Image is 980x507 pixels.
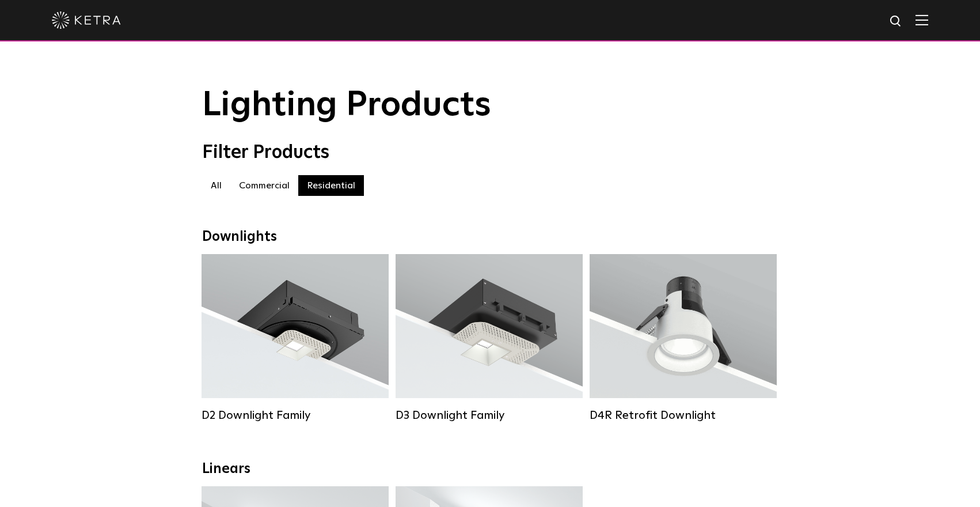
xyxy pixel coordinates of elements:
[202,88,491,123] span: Lighting Products
[298,175,364,196] label: Residential
[202,229,778,245] div: Downlights
[202,254,389,422] a: D2 Downlight Family Lumen Output:1200Colors:White / Black / Gloss Black / Silver / Bronze / Silve...
[889,14,903,29] img: search icon
[396,254,583,422] a: D3 Downlight Family Lumen Output:700 / 900 / 1100Colors:White / Black / Silver / Bronze / Paintab...
[396,408,583,422] div: D3 Downlight Family
[202,461,778,478] div: Linears
[916,14,928,25] img: Hamburger%20Nav.svg
[590,254,777,422] a: D4R Retrofit Downlight Lumen Output:800Colors:White / BlackBeam Angles:15° / 25° / 40° / 60°Watta...
[230,175,298,196] label: Commercial
[202,408,389,422] div: D2 Downlight Family
[590,408,777,422] div: D4R Retrofit Downlight
[202,175,230,196] label: All
[202,142,778,164] div: Filter Products
[52,12,121,29] img: ketra-logo-2019-white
